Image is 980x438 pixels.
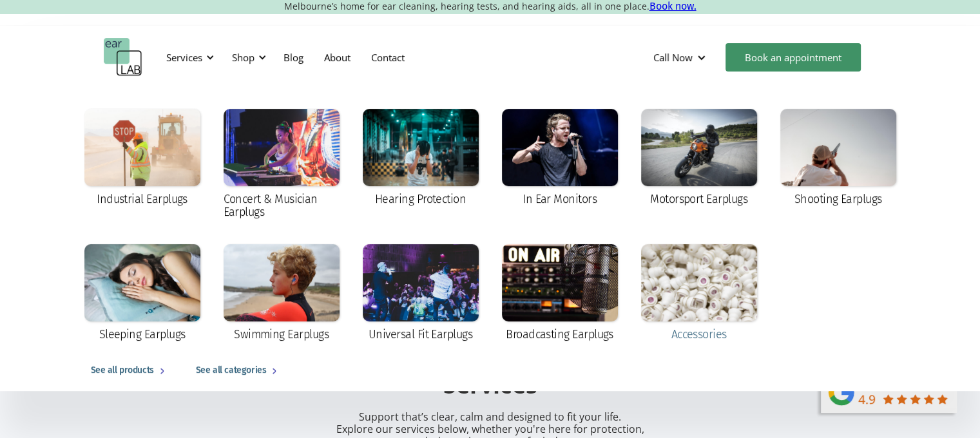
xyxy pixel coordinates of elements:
[356,238,485,350] a: Universal Fit Earplugs
[166,51,202,64] div: Services
[361,39,415,76] a: Contact
[356,102,485,214] a: Hearing Protection
[725,43,861,71] a: Book an appointment
[183,350,295,391] a: See all categories
[99,328,186,341] div: Sleeping Earplugs
[635,102,764,214] a: Motorsport Earplugs
[369,328,472,341] div: Universal Fit Earplugs
[635,238,764,350] a: Accessories
[104,38,142,77] a: home
[234,328,329,341] div: Swimming Earplugs
[495,102,624,214] a: In Ear Monitors
[217,238,346,350] a: Swimming Earplugs
[643,38,719,77] div: Call Now
[97,193,187,205] div: Industrial Earplugs
[774,102,903,214] a: Shooting Earplugs
[653,51,693,64] div: Call Now
[232,51,255,64] div: Shop
[78,238,207,350] a: Sleeping Earplugs
[159,38,218,77] div: Services
[523,193,597,205] div: In Ear Monitors
[375,193,466,205] div: Hearing Protection
[78,350,183,391] a: See all products
[91,363,154,378] div: See all products
[187,370,793,401] h2: Services
[671,328,726,341] div: Accessories
[78,102,207,214] a: Industrial Earplugs
[217,102,346,227] a: Concert & Musician Earplugs
[224,193,340,218] div: Concert & Musician Earplugs
[794,193,882,205] div: Shooting Earplugs
[224,38,270,77] div: Shop
[506,328,613,341] div: Broadcasting Earplugs
[314,39,361,76] a: About
[650,193,747,205] div: Motorsport Earplugs
[196,363,266,378] div: See all categories
[495,238,624,350] a: Broadcasting Earplugs
[273,39,314,76] a: Blog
